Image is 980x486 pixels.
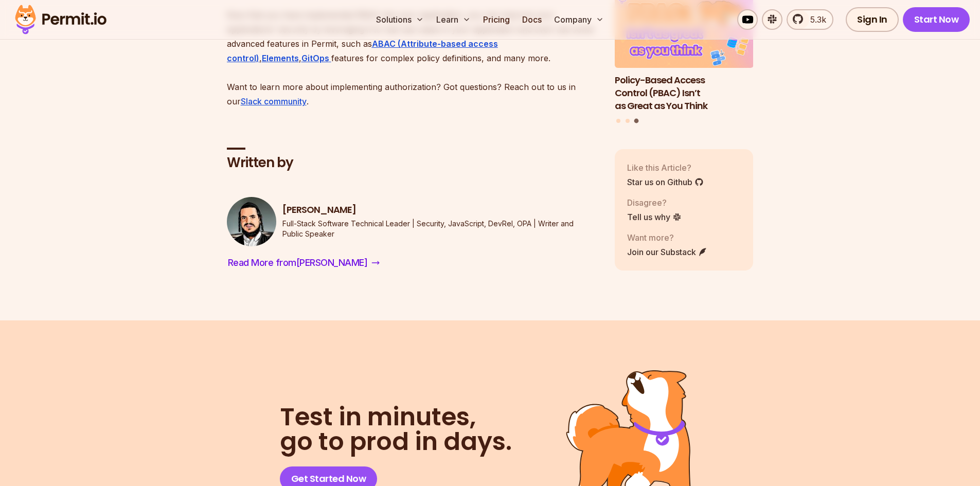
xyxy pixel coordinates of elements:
a: 5.3k [787,9,833,30]
button: Solutions [372,9,428,30]
p: Disagree? [627,197,682,209]
a: Pricing [479,9,514,30]
span: Read More from [PERSON_NAME] [228,256,368,270]
button: Go to slide 2 [626,119,630,123]
a: Sign In [846,7,899,32]
a: Tell us why [627,211,682,224]
button: Company [550,9,608,30]
a: Elements [262,53,299,63]
button: Go to slide 3 [634,119,639,123]
p: Now that you have implemented RBAC into your application, you can improve your applications' secu... [227,8,598,109]
button: Learn [432,9,475,30]
a: Star us on Github [627,176,704,189]
button: Go to slide 1 [616,119,620,123]
a: GitOps [301,53,331,63]
h3: [PERSON_NAME] [282,204,598,217]
span: 5.3k [804,13,826,26]
img: Permit logo [10,2,111,37]
strong: GitOps [301,53,329,63]
h3: Policy-Based Access Control (PBAC) Isn’t as Great as You Think [615,75,754,113]
a: Start Now [903,7,970,32]
p: Full-Stack Software Technical Leader | Security, JavaScript, DevRel, OPA | Writer and Public Speaker [282,219,598,239]
p: Want more? [627,232,707,244]
a: Join our Substack [627,246,707,259]
a: Read More from[PERSON_NAME] [227,255,381,271]
h2: go to prod in days. [280,405,512,454]
span: Test in minutes, [280,405,512,429]
a: Slack community [241,96,307,106]
p: Like this Article? [627,162,704,174]
img: Gabriel L. Manor [227,197,276,246]
a: Docs [518,9,546,30]
h2: Written by [227,154,598,172]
